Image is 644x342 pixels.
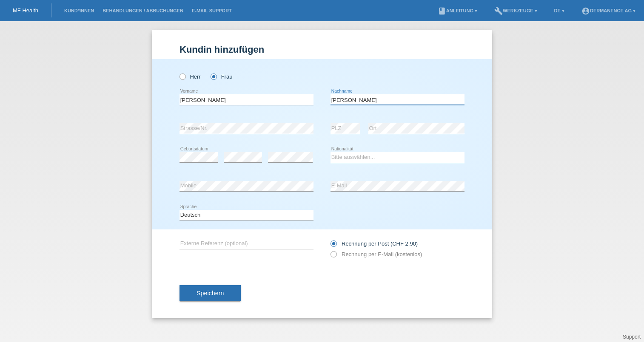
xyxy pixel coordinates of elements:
[623,334,641,340] a: Support
[98,8,188,13] a: Behandlungen / Abbuchungen
[211,73,216,79] input: Frau
[577,8,640,13] a: account_circleDermanence AG ▾
[331,240,336,251] input: Rechnung per Post (CHF 2.90)
[494,7,503,15] i: build
[180,73,201,80] label: Herr
[550,8,569,13] a: DE ▾
[211,73,232,80] label: Frau
[188,8,236,13] a: E-Mail Support
[438,7,446,15] i: book
[180,44,464,55] h1: Kundin hinzufügen
[13,7,38,14] a: MF Health
[581,7,590,15] i: account_circle
[180,285,241,301] button: Speichern
[490,8,541,13] a: buildWerkzeuge ▾
[60,8,98,13] a: Kund*innen
[331,240,418,247] label: Rechnung per Post (CHF 2.90)
[331,251,422,257] label: Rechnung per E-Mail (kostenlos)
[180,73,185,79] input: Herr
[197,290,224,297] span: Speichern
[331,251,336,262] input: Rechnung per E-Mail (kostenlos)
[433,8,482,13] a: bookAnleitung ▾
